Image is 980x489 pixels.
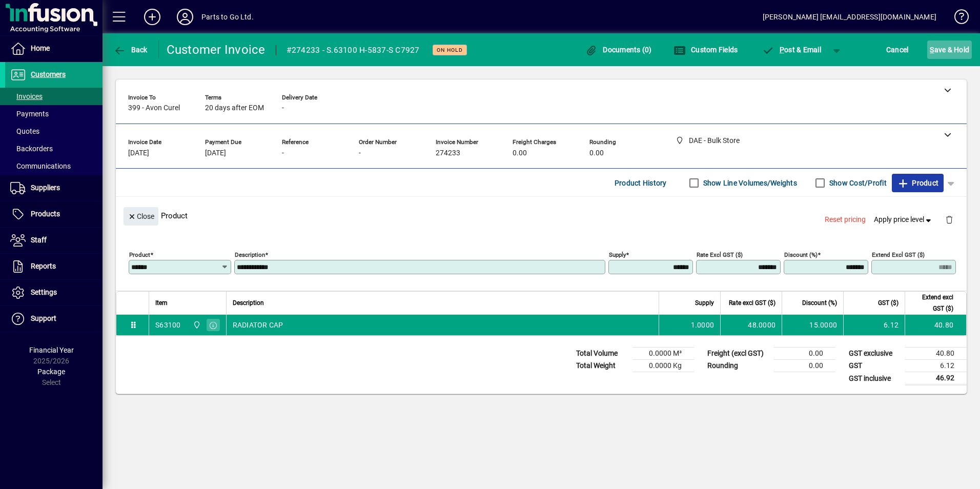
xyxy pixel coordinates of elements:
[757,40,826,59] button: Post & Email
[233,297,264,309] span: Description
[844,360,905,372] td: GST
[632,348,694,360] td: 0.0000 M³
[5,140,103,157] a: Backorders
[571,348,632,360] td: Total Volume
[5,280,103,305] a: Settings
[128,104,180,112] span: 399 - Avon Curel
[37,368,65,376] span: Package
[5,201,103,227] a: Products
[5,175,103,201] a: Suppliers
[116,197,967,234] div: Product
[5,254,103,279] a: Reports
[727,320,775,330] div: 48.0000
[697,251,743,258] mat-label: Rate excl GST ($)
[673,46,738,54] span: Custom Fields
[763,9,936,25] div: [PERSON_NAME] [EMAIL_ADDRESS][DOMAIN_NAME]
[29,346,74,354] span: Financial Year
[632,360,694,372] td: 0.0000 Kg
[784,251,818,258] mat-label: Discount (%)
[702,360,774,372] td: Rounding
[774,360,835,372] td: 0.00
[155,297,168,309] span: Item
[111,40,150,59] button: Back
[589,149,604,157] span: 0.00
[872,251,925,258] mat-label: Extend excl GST ($)
[897,175,938,191] span: Product
[287,42,420,58] div: #274233 - S.63100 H-5837-S C7927
[911,292,953,314] span: Extend excl GST ($)
[233,320,283,330] span: RADIATOR CAP
[884,40,911,59] button: Cancel
[5,88,103,105] a: Invoices
[844,372,905,385] td: GST inclusive
[129,251,150,258] mat-label: Product
[874,214,933,225] span: Apply price level
[136,8,169,26] button: Add
[780,46,784,54] span: P
[905,372,967,385] td: 46.92
[870,211,937,229] button: Apply price level
[695,297,714,309] span: Supply
[5,105,103,123] a: Payments
[10,145,53,153] span: Backorders
[585,46,652,54] span: Documents (0)
[827,178,887,188] label: Show Cost/Profit
[167,42,266,58] div: Customer Invoice
[571,360,632,372] td: Total Weight
[124,207,158,226] button: Close
[927,40,972,59] button: Save & Hold
[762,46,821,54] span: ost & Email
[905,360,967,372] td: 6.12
[359,149,361,157] span: -
[886,42,909,58] span: Cancel
[31,314,56,322] span: Support
[169,8,201,26] button: Profile
[113,46,148,54] span: Back
[583,40,655,59] button: Documents (0)
[905,315,966,335] td: 40.80
[610,174,671,192] button: Product History
[31,236,47,244] span: Staff
[609,251,626,258] mat-label: Supply
[691,320,714,330] span: 1.0000
[437,47,463,53] span: On hold
[825,214,866,225] span: Reset pricing
[436,149,460,157] span: 274233
[702,348,774,360] td: Freight (excl GST)
[155,320,181,330] div: S63100
[31,210,60,218] span: Products
[282,149,284,157] span: -
[844,348,905,360] td: GST exclusive
[937,207,962,232] button: Delete
[937,215,962,224] app-page-header-button: Delete
[892,174,944,192] button: Product
[671,40,741,59] button: Custom Fields
[5,36,103,62] a: Home
[821,211,870,229] button: Reset pricing
[5,157,103,175] a: Communications
[5,306,103,332] a: Support
[782,315,843,335] td: 15.0000
[103,40,159,59] app-page-header-button: Back
[10,110,49,118] span: Payments
[10,92,43,100] span: Invoices
[235,251,265,258] mat-label: Description
[31,288,57,296] span: Settings
[5,123,103,140] a: Quotes
[282,104,284,112] span: -
[31,262,56,270] span: Reports
[190,319,202,331] span: DAE - Bulk Store
[128,208,154,225] span: Close
[31,70,66,78] span: Customers
[878,297,899,309] span: GST ($)
[31,44,50,52] span: Home
[930,46,934,54] span: S
[10,127,39,135] span: Quotes
[774,348,835,360] td: 0.00
[205,149,226,157] span: [DATE]
[930,42,969,58] span: ave & Hold
[729,297,775,309] span: Rate excl GST ($)
[802,297,837,309] span: Discount (%)
[201,9,254,25] div: Parts to Go Ltd.
[121,211,161,220] app-page-header-button: Close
